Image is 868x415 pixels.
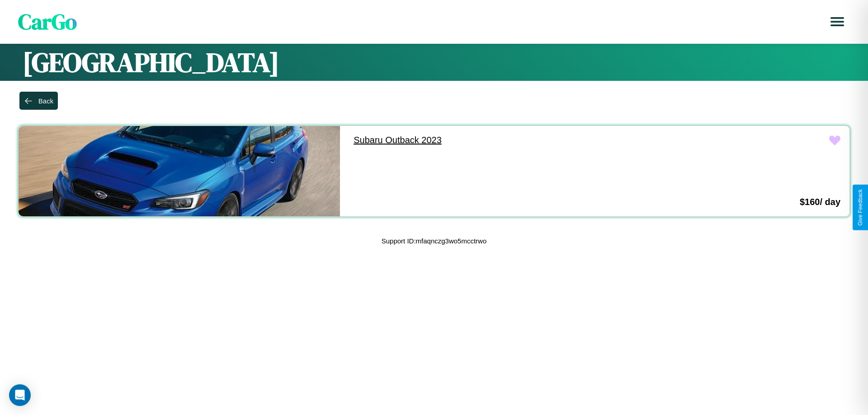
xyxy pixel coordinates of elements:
div: Back [38,97,53,105]
p: Support ID: mfaqnczg3wo5mcctrwo [382,235,487,247]
span: CarGo [18,7,77,37]
h3: $ 160 / day [800,197,840,207]
a: Subaru Outback 2023 [344,126,666,154]
div: Open Intercom Messenger [9,384,31,406]
button: Back [19,92,58,110]
h1: [GEOGRAPHIC_DATA] [23,44,845,81]
div: Give Feedback [857,189,863,226]
button: Open menu [825,9,850,34]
